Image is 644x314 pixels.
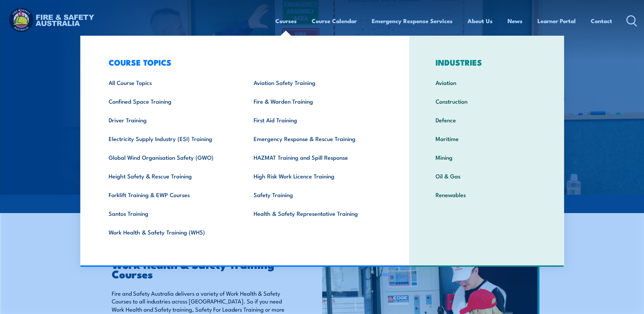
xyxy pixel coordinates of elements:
[243,148,388,167] a: HAZMAT Training and Spill Response
[243,92,388,110] a: Fire & Warden Training
[243,110,388,129] a: First Aid Training
[98,148,243,167] a: Global Wind Organisation Safety (GWO)
[537,12,576,30] a: Learner Portal
[243,73,388,92] a: Aviation Safety Training
[591,12,612,30] a: Contact
[425,129,548,148] a: Maritime
[372,12,453,30] a: Emergency Response Services
[467,12,493,30] a: About Us
[312,12,357,30] a: Course Calendar
[98,92,243,110] a: Confined Space Training
[98,185,243,204] a: Forklift Training & EWP Courses
[275,12,297,30] a: Courses
[98,110,243,129] a: Driver Training
[425,167,548,185] a: Oil & Gas
[243,185,388,204] a: Safety Training
[98,204,243,223] a: Santos Training
[98,73,243,92] a: All Course Topics
[98,57,388,67] h3: COURSE TOPICS
[243,167,388,185] a: High Risk Work Licence Training
[425,92,548,110] a: Construction
[425,73,548,92] a: Aviation
[98,167,243,185] a: Height Safety & Rescue Training
[425,148,548,167] a: Mining
[112,259,291,278] h2: Work Health & Safety Training Courses
[425,185,548,204] a: Renewables
[243,204,388,223] a: Health & Safety Representative Training
[425,110,548,129] a: Defence
[98,223,243,241] a: Work Health & Safety Training (WHS)
[243,129,388,148] a: Emergency Response & Rescue Training
[98,129,243,148] a: Electricity Supply Industry (ESI) Training
[508,12,522,30] a: News
[425,57,548,67] h3: INDUSTRIES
